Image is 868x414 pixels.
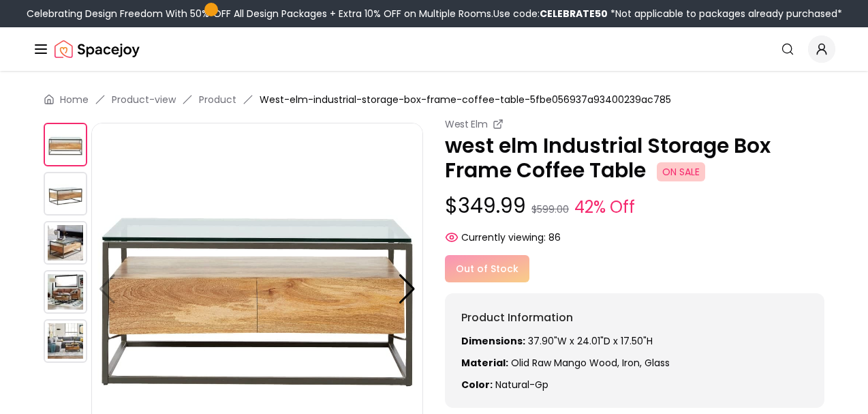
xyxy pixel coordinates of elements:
[44,221,87,265] img: https://storage.googleapis.com/spacejoy-main/assets/5fbe056937a93400239ac785/product_2_n4ek1ijgbbo6
[461,231,546,244] span: Currently viewing:
[445,134,824,183] p: west elm Industrial Storage Box Frame Coffee Table
[55,35,140,63] a: Spacejoy
[27,7,842,20] div: Celebrating Design Freedom With 50% OFF All Design Packages + Extra 10% OFF on Multiple Rooms.
[461,334,525,348] strong: Dimensions:
[461,378,493,391] strong: Color:
[540,7,608,20] b: CELEBRATE50
[548,231,561,244] span: 86
[199,93,236,106] a: Product
[461,310,808,326] h6: Product Information
[445,194,824,220] p: $349.99
[657,162,705,181] span: ON SALE
[511,356,670,370] span: olid raw mango wood, Iron, glass
[44,93,824,106] nav: breadcrumb
[493,7,608,20] span: Use code:
[531,203,569,216] small: $599.00
[44,172,87,216] img: https://storage.googleapis.com/spacejoy-main/assets/5fbe056937a93400239ac785/product_1_g37alfk8540f
[574,195,635,220] small: 42% Off
[461,334,808,348] p: 37.90"W x 24.01"D x 17.50"H
[608,7,842,20] span: *Not applicable to packages already purchased*
[260,93,671,106] span: West-elm-industrial-storage-box-frame-coffee-table-5fbe056937a93400239ac785
[461,356,508,370] strong: Material:
[44,319,87,363] img: https://storage.googleapis.com/spacejoy-main/assets/5fbe056937a93400239ac785/product_4_4oh30km4opg8
[445,117,487,131] small: West Elm
[44,270,87,314] img: https://storage.googleapis.com/spacejoy-main/assets/5fbe056937a93400239ac785/product_3_0c3hbn73hb507
[495,378,548,391] span: natural-gp
[112,93,176,106] a: Product-view
[33,27,835,71] nav: Global
[44,123,87,166] img: https://storage.googleapis.com/spacejoy-main/assets/5fbe056937a93400239ac785/product_0_mj6072nc593f
[55,35,140,63] img: Spacejoy Logo
[60,93,89,106] a: Home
